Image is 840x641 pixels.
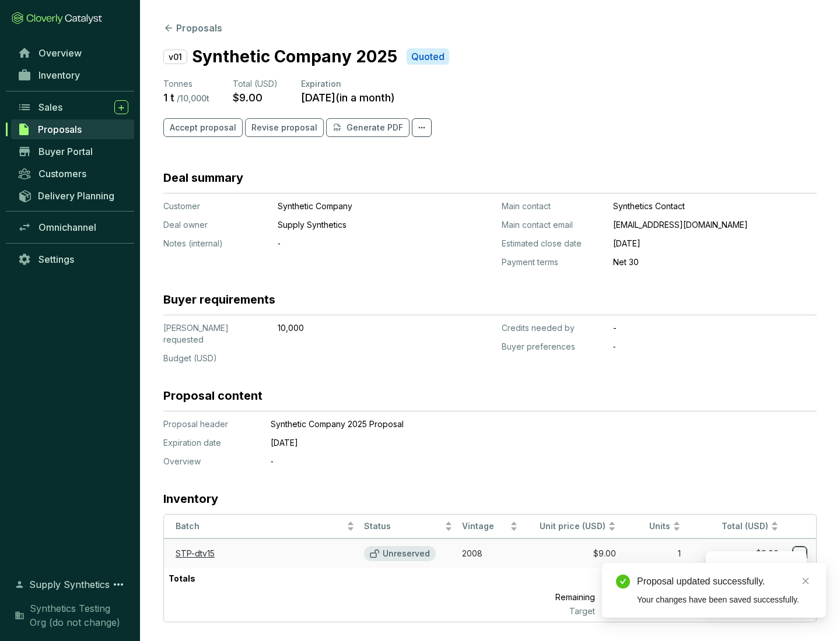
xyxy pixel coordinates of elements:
[163,491,218,507] h3: Inventory
[637,575,812,589] div: Proposal updated successfully.
[801,577,810,585] span: close
[457,515,523,538] th: Vintage
[502,256,604,268] p: Payment terms
[503,589,600,605] p: Remaining
[278,200,435,212] p: Synthetic Company
[163,50,187,64] p: v01
[722,521,768,531] span: Total (USD)
[616,575,630,589] span: check-circle
[164,568,200,589] p: Totals
[12,97,134,117] a: Sales
[38,124,82,135] span: Proposals
[163,91,174,104] p: 1 t
[621,538,686,568] td: 1
[600,589,685,605] p: 9,999 t
[12,164,134,184] a: Customers
[176,521,344,532] span: Batch
[163,21,222,35] button: Proposals
[271,437,761,449] p: [DATE]
[621,515,686,538] th: Units
[29,577,110,591] span: Supply Synthetics
[502,219,604,231] p: Main contact email
[163,291,275,308] h3: Buyer requirements
[164,515,359,538] th: Batch
[613,256,817,268] p: Net 30
[233,91,262,104] p: $9.00
[462,521,508,532] span: Vintage
[613,341,817,353] p: ‐
[613,322,817,334] p: -
[271,456,761,467] p: ‐
[600,605,685,617] p: 10,000 t
[502,322,604,334] p: Credits needed by
[38,47,82,59] span: Overview
[170,122,236,133] span: Accept proposal
[12,142,134,161] a: Buyer Portal
[163,388,262,404] h3: Proposal content
[359,515,457,538] th: Status
[38,146,93,157] span: Buyer Portal
[301,91,395,104] p: [DATE] ( in a month )
[163,353,217,363] span: Budget (USD)
[163,219,268,231] p: Deal owner
[12,249,134,269] a: Settings
[502,238,604,249] p: Estimated close date
[12,186,134,205] a: Delivery Planning
[613,219,817,231] p: [EMAIL_ADDRESS][DOMAIN_NAME]
[731,562,795,574] p: Reserve credits
[38,69,80,81] span: Inventory
[38,168,86,179] span: Customers
[163,200,268,212] p: Customer
[163,118,243,137] button: Accept proposal
[278,238,435,249] p: ‐
[38,190,114,202] span: Delivery Planning
[503,605,600,617] p: Target
[192,44,397,69] p: Synthetic Company 2025
[637,593,812,606] div: Your changes have been saved successfully.
[799,575,812,587] a: Close
[163,78,209,90] p: Tonnes
[12,65,134,85] a: Inventory
[163,418,257,430] p: Proposal header
[411,51,444,63] p: Quoted
[278,322,435,334] p: 10,000
[613,238,817,249] p: [DATE]
[12,217,134,237] a: Omnichannel
[163,437,257,449] p: Expiration date
[278,219,435,231] p: Supply Synthetics
[163,456,257,467] p: Overview
[301,78,395,90] p: Expiration
[38,221,96,233] span: Omnichannel
[613,200,817,212] p: Synthetics Contact
[251,122,317,133] span: Revise proposal
[540,521,605,531] span: Unit price (USD)
[346,122,403,133] p: Generate PDF
[457,538,523,568] td: 2008
[625,521,671,532] span: Units
[502,200,604,212] p: Main contact
[38,253,74,265] span: Settings
[30,601,128,629] span: Synthetics Testing Org (do not change)
[523,538,621,568] td: $9.00
[502,341,604,353] p: Buyer preferences
[176,548,215,558] a: STP-dtv15
[163,238,268,249] p: Notes (internal)
[326,118,409,137] button: Generate PDF
[177,93,209,104] p: / 10,000 t
[233,79,278,89] span: Total (USD)
[271,418,761,430] p: Synthetic Company 2025 Proposal
[163,322,268,346] p: [PERSON_NAME] requested
[685,538,783,568] td: $9.00
[245,118,324,137] button: Revise proposal
[364,521,442,532] span: Status
[12,43,134,63] a: Overview
[11,119,134,139] a: Proposals
[599,568,685,589] p: 1 t
[38,101,62,113] span: Sales
[163,170,243,186] h3: Deal summary
[383,548,430,559] p: Unreserved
